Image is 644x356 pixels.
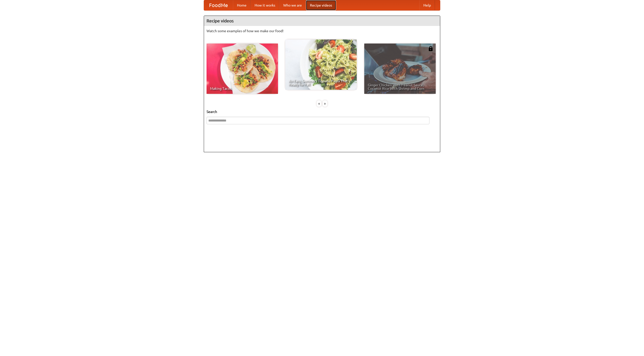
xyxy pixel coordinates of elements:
span: Making Tacos [210,87,274,90]
h4: Recipe videos [204,16,440,26]
a: Help [419,0,435,10]
div: » [323,100,327,107]
span: An Easy, Summery Tomato Pasta That's Ready for Fall [289,79,353,86]
a: How it works [251,0,279,10]
a: FoodMe [204,0,233,10]
h5: Search [207,109,437,114]
div: « [317,100,321,107]
a: Recipe videos [306,0,336,10]
p: Watch some examples of how we make our food! [207,28,437,33]
a: Who we are [279,0,306,10]
a: Making Tacos [207,44,278,94]
img: 483408.png [428,46,433,51]
a: An Easy, Summery Tomato Pasta That's Ready for Fall [285,39,357,90]
a: Home [233,0,251,10]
